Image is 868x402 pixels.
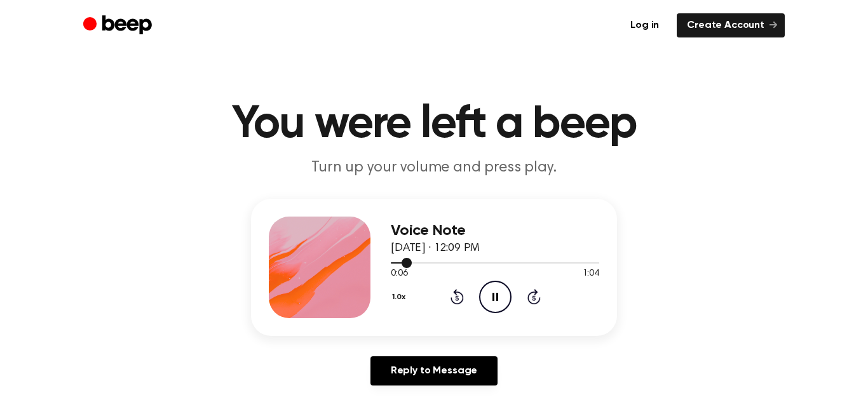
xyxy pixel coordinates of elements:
a: Create Account [677,13,785,37]
span: 0:06 [391,267,407,281]
button: 1.0x [391,286,410,308]
p: Turn up your volume and press play. [190,157,678,178]
h3: Voice Note [391,222,599,239]
a: Log in [620,13,669,37]
a: Beep [83,13,155,38]
span: [DATE] · 12:09 PM [391,243,480,254]
a: Reply to Message [370,356,498,385]
span: 1:04 [583,267,599,281]
h1: You were left a beep [109,102,759,147]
